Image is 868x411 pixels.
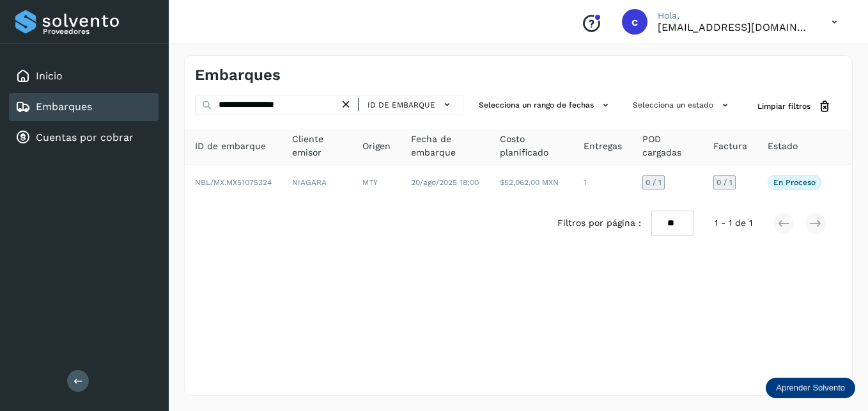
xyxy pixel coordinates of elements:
a: Cuentas por cobrar [36,131,134,143]
p: En proceso [773,178,816,187]
span: Costo planificado [500,133,563,159]
span: 20/ago/2025 18:00 [411,178,479,187]
div: Embarques [9,93,159,121]
h4: Embarques [195,66,281,85]
button: Selecciona un estado [628,95,737,116]
span: Entregas [584,140,622,153]
span: Filtros por página : [557,216,641,230]
div: Cuentas por cobrar [9,124,159,152]
td: MTY [352,165,401,200]
span: Origen [362,140,391,153]
span: Limpiar filtros [757,101,810,112]
span: 1 - 1 de 1 [715,216,752,230]
p: Aprender Solvento [776,383,845,393]
p: Proveedores [43,27,153,36]
a: Inicio [36,70,63,82]
p: Hola, [658,10,811,21]
div: Aprender Solvento [766,378,855,398]
span: Fecha de embarque [411,133,479,159]
button: ID de embarque [364,95,458,114]
a: Embarques [36,101,92,113]
span: NBL/MX.MX51075324 [195,178,272,187]
span: Factura [713,140,747,153]
td: NIAGARA [282,165,352,200]
span: ID de embarque [368,99,435,111]
button: Selecciona un rango de fechas [474,95,617,116]
span: 0 / 1 [646,179,662,186]
button: Limpiar filtros [747,95,842,118]
td: $52,062.00 MXN [490,165,573,200]
td: 1 [573,165,632,200]
span: POD cargadas [642,133,693,159]
p: cuentasxcobrar@readysolutions.com.mx [658,21,811,33]
span: Cliente emisor [292,133,342,159]
span: ID de embarque [195,140,266,153]
span: Estado [768,140,798,153]
span: 0 / 1 [717,179,732,186]
div: Inicio [9,62,159,90]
